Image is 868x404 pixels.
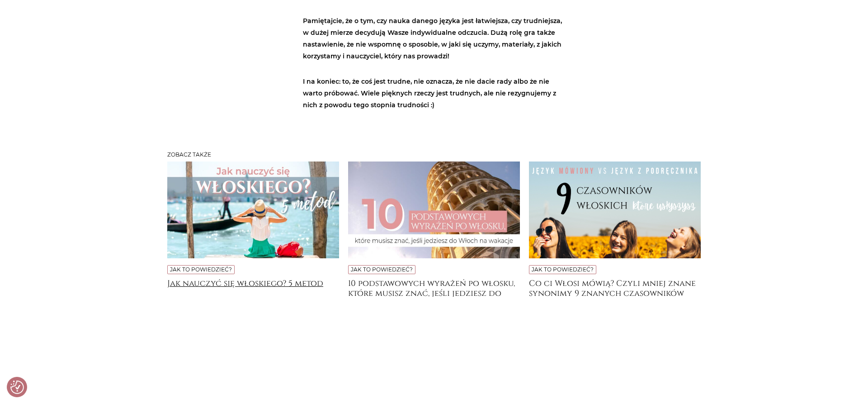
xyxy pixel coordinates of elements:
a: Jak to powiedzieć? [532,266,594,273]
strong: Pamiętajcie, że o tym, czy nauka danego języka jest łatwiejsza, czy trudniejsza, w dużej mierze d... [303,17,562,60]
h3: Zobacz także [167,152,701,158]
a: Jak to powiedzieć? [351,266,413,273]
img: Revisit consent button [10,380,24,394]
a: Jak nauczyć się włoskiego? 5 metod [167,279,339,297]
strong: I na koniec: to, że coś jest trudne, nie oznacza, że nie dacie rady albo że nie warto próbować. W... [303,77,556,109]
button: Preferencje co do zgód [10,380,24,394]
a: Co ci Włosi mówią? Czyli mniej znane synonimy 9 znanych czasowników [529,279,701,297]
a: 10 podstawowych wyrażeń po włosku, które musisz znać, jeśli jedziesz do [GEOGRAPHIC_DATA] na wakacje [348,279,520,297]
a: Jak to powiedzieć? [170,266,232,273]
